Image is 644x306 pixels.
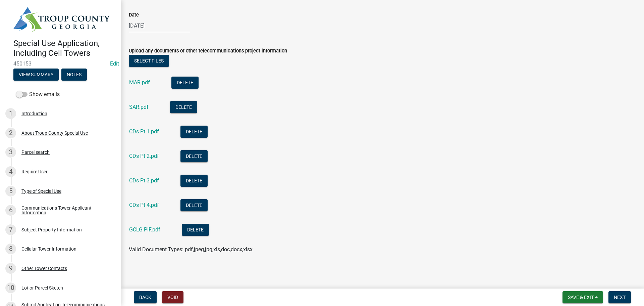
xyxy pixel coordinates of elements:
[110,60,119,67] wm-modal-confirm: Edit Application Number
[13,60,107,67] span: 450153
[13,7,110,32] img: Troup County, Georgia
[21,206,110,215] div: Communications Tower Applicant Information
[562,291,603,303] button: Save & Exit
[614,295,626,300] span: Next
[180,126,208,138] button: Delete
[5,128,16,138] div: 2
[171,77,199,89] button: Delete
[608,291,631,303] button: Next
[129,153,159,159] a: CDs Pt 2.pdf
[21,169,48,174] div: Require User
[129,177,159,184] a: CDs Pt 3.pdf
[21,247,76,251] div: Cellular Tower Information
[5,263,16,274] div: 9
[5,166,16,177] div: 4
[5,244,16,254] div: 8
[129,202,159,208] a: CDs Pt 4.pdf
[5,108,16,119] div: 1
[129,128,159,135] a: CDs Pt 1.pdf
[129,49,287,53] label: Upload any documents or other telecommunications project information
[110,60,119,67] a: Edit
[5,147,16,158] div: 3
[180,203,208,209] wm-modal-confirm: Delete Document
[5,282,16,293] div: 10
[182,224,209,236] button: Delete
[129,19,190,33] input: mm/dd/yyyy
[5,186,16,196] div: 5
[568,295,594,300] span: Save & Exit
[61,69,87,81] button: Notes
[13,73,59,78] wm-modal-confirm: Summary
[21,150,50,155] div: Parcel search
[180,175,208,187] button: Delete
[21,111,47,116] div: Introduction
[21,189,61,193] div: Type of Special Use
[61,73,87,78] wm-modal-confirm: Notes
[171,80,199,86] wm-modal-confirm: Delete Document
[21,266,67,271] div: Other Tower Contacts
[21,286,63,290] div: Lot or Parcel Sketch
[129,13,139,17] label: Date
[180,150,208,162] button: Delete
[16,90,60,98] label: Show emails
[129,104,149,110] a: SAR.pdf
[134,291,157,303] button: Back
[162,291,183,303] button: Void
[13,39,115,58] h4: Special Use Application, Including Cell Towers
[180,178,208,184] wm-modal-confirm: Delete Document
[5,205,16,216] div: 6
[180,199,208,211] button: Delete
[139,295,151,300] span: Back
[170,104,197,111] wm-modal-confirm: Delete Document
[13,69,59,81] button: View Summary
[180,129,208,135] wm-modal-confirm: Delete Document
[129,79,150,86] a: MAR.pdf
[180,154,208,160] wm-modal-confirm: Delete Document
[129,246,253,253] span: Valid Document Types: pdf,jpeg,jpg,xls,doc,docx,xlsx
[21,131,88,135] div: About Troup County Special Use
[5,224,16,235] div: 7
[21,227,82,232] div: Subject Property Information
[129,55,169,67] button: Select files
[129,226,160,233] a: GCLG PIF.pdf
[170,101,197,113] button: Delete
[182,227,209,233] wm-modal-confirm: Delete Document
